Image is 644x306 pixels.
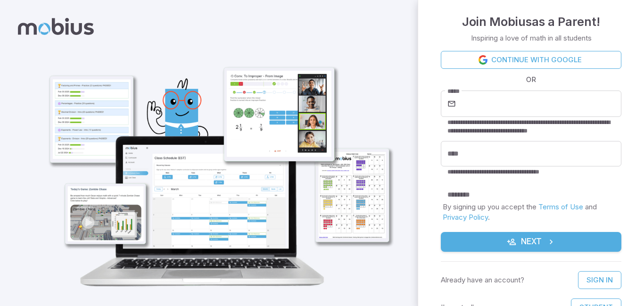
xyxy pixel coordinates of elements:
p: Already have an account? [441,275,524,285]
h4: Join Mobius as a Parent ! [462,12,600,31]
span: OR [524,74,538,85]
a: Continue with Google [441,51,621,69]
img: parent_1-illustration [31,26,401,298]
a: Sign In [578,271,621,289]
p: Inspiring a love of math in all students [471,33,592,43]
button: Next [441,232,621,252]
a: Terms of Use [538,202,583,211]
a: Privacy Policy [443,213,488,222]
p: By signing up you accept the and . [443,202,619,223]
